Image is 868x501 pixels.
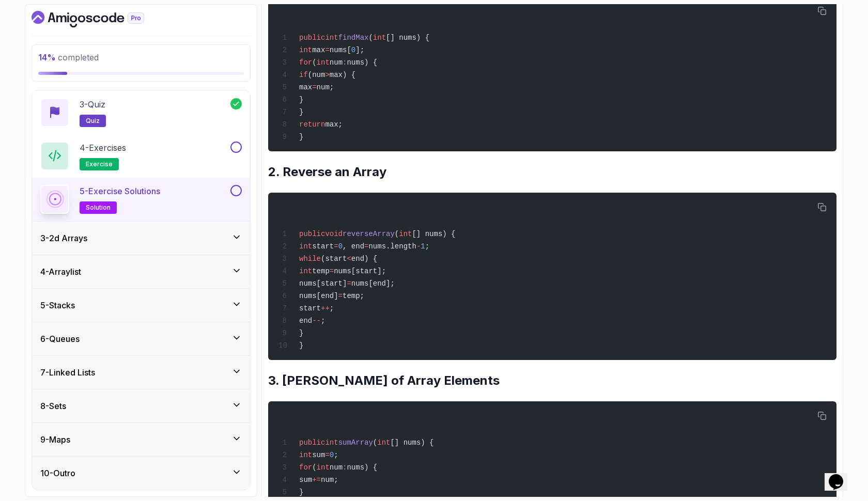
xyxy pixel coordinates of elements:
span: int [377,439,390,447]
span: ++ [321,304,330,312]
span: end [299,317,312,325]
span: max [299,83,312,91]
span: ( [312,58,316,67]
span: 1 [421,242,425,251]
button: 9-Maps [32,423,250,456]
h3: 6 - Queues [40,333,80,345]
span: < [347,255,351,263]
span: } [299,329,303,337]
span: int [299,242,312,251]
button: 8-Sets [32,389,250,422]
span: int [317,58,330,67]
span: = [325,451,329,459]
span: ; [330,304,334,312]
button: 5-Stacks [32,289,250,322]
span: end) { [351,255,377,263]
span: } [299,488,303,496]
span: ]; [355,46,364,54]
iframe: chat widget [825,460,858,491]
span: = [330,267,334,275]
span: ; [321,317,325,325]
span: sum [299,476,312,484]
span: num; [317,83,334,91]
h3: 8 - Sets [40,400,66,412]
button: 3-2d Arrays [32,222,250,255]
span: num [330,58,343,67]
span: temp; [343,292,364,300]
span: = [334,242,338,251]
h3: 7 - Linked Lists [40,366,95,379]
span: } [299,108,303,116]
span: for [299,58,312,67]
span: nums.length [368,242,416,251]
span: (start [321,255,347,263]
span: int [373,34,386,42]
h3: 10 - Outro [40,467,75,479]
span: nums[end]; [351,279,395,288]
span: ; [334,451,338,459]
span: int [317,463,330,472]
h2: 3. [PERSON_NAME] of Array Elements [268,372,836,389]
span: start [312,242,334,251]
p: 5 - Exercise Solutions [80,185,160,197]
span: ; [425,242,429,251]
h3: 5 - Stacks [40,299,75,311]
span: += [312,476,321,484]
span: for [299,463,312,472]
span: - [416,242,421,251]
span: return [299,120,325,129]
span: reverseArray [343,230,395,238]
span: (num [308,71,326,79]
span: max; [325,120,343,129]
span: } [299,96,303,104]
span: public [299,230,325,238]
span: nums[start] [299,279,347,288]
span: while [299,255,321,263]
span: ( [373,439,377,447]
span: : [343,463,347,472]
a: Dashboard [32,11,168,27]
h3: 9 - Maps [40,433,70,446]
span: ( [312,463,316,472]
span: int [399,230,412,238]
span: = [347,279,351,288]
span: start [299,304,321,312]
span: max [312,46,325,54]
p: 4 - Exercises [80,142,126,154]
span: = [312,83,316,91]
span: exercise [86,160,113,168]
span: } [299,341,303,350]
span: , end [343,242,364,251]
span: findMax [338,34,369,42]
span: = [364,242,368,251]
span: nums[start]; [334,267,386,275]
span: [] nums) { [386,34,429,42]
span: = [325,46,329,54]
span: 0 [351,46,355,54]
span: nums[end] [299,292,338,300]
span: solution [86,203,111,212]
span: max) { [330,71,355,79]
span: public [299,439,325,447]
button: 6-Queues [32,322,250,355]
span: 14 % [38,52,56,62]
span: sumArray [338,439,373,447]
span: 0 [338,242,343,251]
h3: 4 - Arraylist [40,265,81,278]
span: completed [38,52,99,62]
span: nums[ [330,46,351,54]
span: ( [368,34,373,42]
span: void [325,230,343,238]
span: int [299,267,312,275]
button: 5-Exercise Solutionssolution [40,185,242,214]
span: ( [395,230,399,238]
span: int [299,451,312,459]
span: } [299,133,303,141]
button: 7-Linked Lists [32,356,250,389]
span: quiz [86,117,100,125]
span: 0 [330,451,334,459]
span: num; [321,476,338,484]
span: public [299,34,325,42]
p: 3 - Quiz [80,98,105,111]
span: = [338,292,343,300]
